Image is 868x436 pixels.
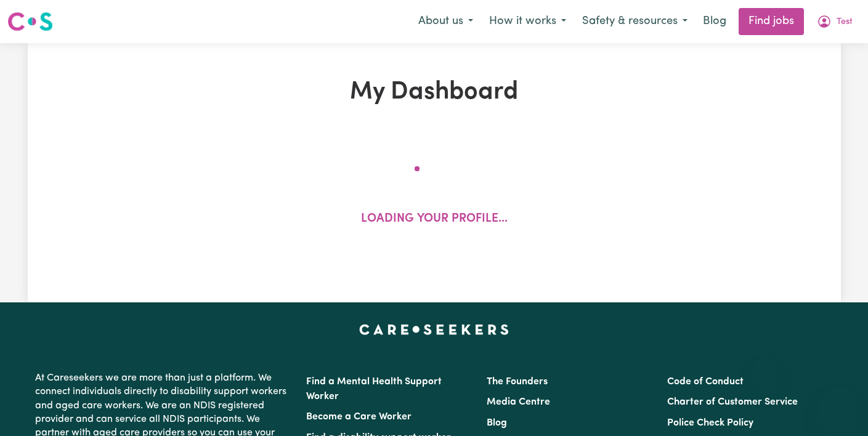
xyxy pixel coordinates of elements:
button: About us [410,9,481,34]
a: Become a Care Worker [306,412,412,422]
a: The Founders [487,377,548,387]
a: Careseekers home page [359,325,509,334]
a: Careseekers logo [7,7,53,36]
button: How it works [481,9,574,34]
img: Careseekers logo [7,10,53,33]
a: Blog [487,418,507,428]
p: Loading your profile... [361,211,508,228]
a: Police Check Policy [667,418,753,428]
a: Charter of Customer Service [667,397,798,407]
span: Test [837,15,853,29]
a: Media Centre [487,397,550,407]
iframe: Close message [753,357,777,382]
h1: My Dashboard [171,78,698,107]
iframe: Button to launch messaging window [819,387,858,426]
a: Find jobs [739,8,804,35]
a: Code of Conduct [667,377,744,387]
a: Find a Mental Health Support Worker [306,377,442,402]
a: Blog [696,8,734,35]
button: My Account [809,9,861,34]
button: Safety & resources [574,9,696,34]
